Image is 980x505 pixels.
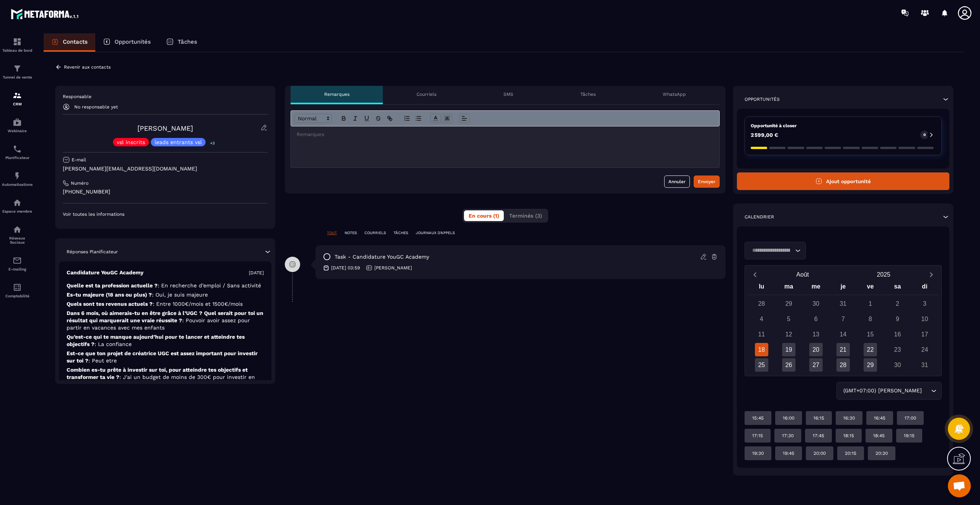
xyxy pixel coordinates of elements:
p: Quelle est ta profession actuelle ? [67,282,264,289]
p: Espace membre [2,209,33,213]
p: No responsable yet [74,104,118,110]
div: Calendar days [748,297,938,372]
p: Qu’est-ce qui te manque aujourd’hui pour te lancer et atteindre tes objectifs ? [67,333,264,348]
p: COURRIELS [364,230,386,236]
div: 31 [918,358,931,372]
img: email [13,256,22,265]
div: 5 [782,312,795,326]
div: 29 [782,297,795,310]
div: 31 [836,297,850,310]
p: [DATE] 03:59 [331,265,360,271]
div: 2 [891,297,904,310]
div: 17 [918,328,931,341]
p: 16:00 [783,415,794,421]
input: Search for option [750,246,793,255]
p: Est-ce que ton projet de créatrice UGC est assez important pour investir sur toi ? [67,350,264,364]
p: vsl inscrits [117,139,145,145]
div: 19 [782,343,795,356]
span: (GMT+07:00) [PERSON_NAME] [841,387,923,395]
div: 15 [864,328,877,341]
a: formationformationCRM [2,85,33,112]
button: Envoyer [694,175,720,188]
div: Search for option [745,242,806,259]
div: 28 [755,297,768,310]
div: 26 [782,358,795,372]
p: 18:45 [873,433,885,439]
img: automations [13,118,22,127]
a: formationformationTableau de bord [2,31,33,58]
div: 30 [891,358,904,372]
a: Open chat [948,474,971,497]
button: Next month [924,269,938,280]
p: Combien es-tu prête à investir sur toi, pour atteindre tes objectifs et transformer ta vie ? [67,366,264,388]
p: Tâches [178,38,197,45]
a: social-networksocial-networkRéseaux Sociaux [2,219,33,250]
p: 20:30 [875,450,888,456]
p: leads entrants vsl [155,139,202,145]
div: Search for option [836,382,942,400]
p: Voir toutes les informations [63,211,268,217]
div: 16 [891,328,904,341]
p: 20:15 [845,450,856,456]
div: 29 [864,358,877,372]
div: 8 [864,312,877,326]
p: [PERSON_NAME][EMAIL_ADDRESS][DOMAIN_NAME] [63,165,268,172]
a: formationformationTunnel de vente [2,58,33,85]
img: automations [13,198,22,207]
p: Numéro [71,180,88,186]
button: Open years overlay [843,268,924,281]
span: : Peut etre [88,357,117,364]
span: : J'ai un budget de moins de 300€ pour investir en moi. [67,374,255,387]
div: Envoyer [698,178,715,185]
button: Open months overlay [762,268,843,281]
a: accountantaccountantComptabilité [2,277,33,304]
p: Responsable [63,93,268,100]
div: 25 [755,358,768,372]
p: 17:30 [782,433,794,439]
p: Tunnel de vente [2,75,33,79]
p: Es-tu majeure (18 ans ou plus) ? [67,291,264,298]
div: Calendar wrapper [748,281,938,372]
span: : En recherche d’emploi / Sans activité [158,282,261,289]
img: formation [13,64,22,73]
a: schedulerschedulerPlanificateur [2,139,33,166]
p: Automatisations [2,182,33,187]
button: Terminés (3) [505,210,547,221]
p: Réseaux Sociaux [2,236,33,244]
p: 20:00 [813,450,826,456]
p: TOUT [327,230,337,236]
img: formation [13,37,22,46]
p: [DATE] [249,270,264,276]
div: je [830,281,857,295]
p: Réponses Planificateur [67,249,118,255]
a: [PERSON_NAME] [137,124,193,132]
p: E-mail [72,157,86,163]
p: Calendrier [745,214,774,220]
button: Previous month [748,269,762,280]
a: automationsautomationsAutomatisations [2,166,33,192]
div: me [802,281,830,295]
p: Candidature YouGC Academy [67,269,144,276]
p: Opportunités [114,38,151,45]
p: TÂCHES [394,230,408,236]
p: Planificateur [2,156,33,160]
div: 28 [836,358,850,372]
img: scheduler [13,144,22,154]
p: 19:15 [904,433,915,439]
div: 1 [864,297,877,310]
a: Tâches [158,33,205,52]
div: 13 [809,328,823,341]
p: [PERSON_NAME] [374,265,412,271]
div: 10 [918,312,931,326]
img: automations [13,171,22,180]
a: Opportunités [95,33,158,52]
p: Revenir aux contacts [64,64,111,70]
div: lu [748,281,775,295]
input: Search for option [923,387,929,395]
span: : Oui, je suis majeure [152,292,208,298]
p: Dans 6 mois, où aimerais-tu en être grâce à l’UGC ? Quel serait pour toi un résultat qui marquera... [67,310,264,331]
a: emailemailE-mailing [2,250,33,277]
span: En cours (1) [469,213,499,219]
div: 18 [755,343,768,356]
p: 16:45 [874,415,885,421]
